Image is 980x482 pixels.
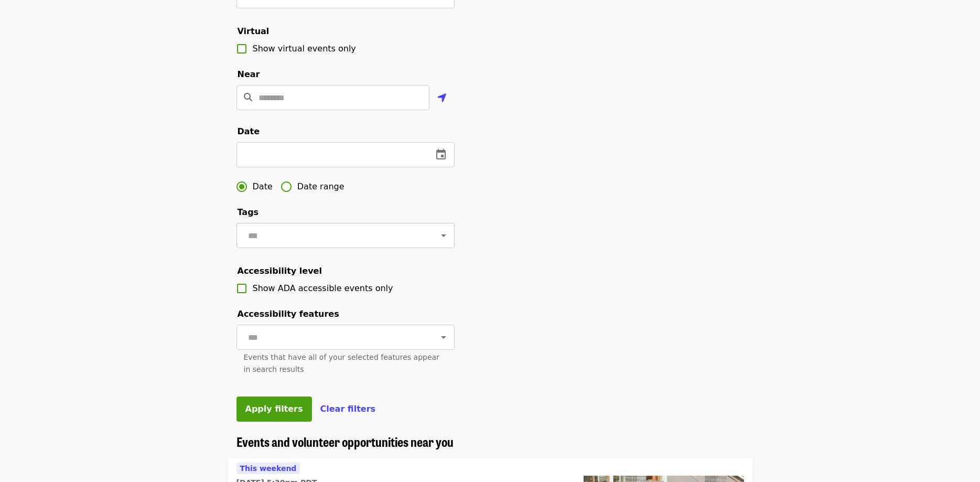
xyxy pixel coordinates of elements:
button: Open [436,228,451,243]
button: Clear filters [320,403,376,415]
span: Clear filters [320,404,376,414]
span: Date range [297,180,344,193]
span: Show ADA accessible events only [253,283,393,293]
button: Use my location [429,86,455,111]
span: Events that have all of your selected features appear in search results [244,353,439,373]
button: Apply filters [236,397,312,422]
span: Virtual [238,26,270,36]
button: Open [436,330,451,345]
span: Date [253,180,273,193]
span: Date [238,126,260,136]
span: Events and volunteer opportunities near you [236,432,454,451]
i: search icon [244,92,252,102]
button: change date [428,142,454,167]
span: Show virtual events only [253,44,356,53]
span: This weekend [240,464,297,473]
input: Location [259,85,429,110]
span: Accessibility level [238,266,322,276]
span: Tags [238,207,259,217]
span: Near [238,69,260,79]
i: location-arrow icon [437,92,447,104]
span: Accessibility features [238,309,339,319]
span: Apply filters [245,404,303,414]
